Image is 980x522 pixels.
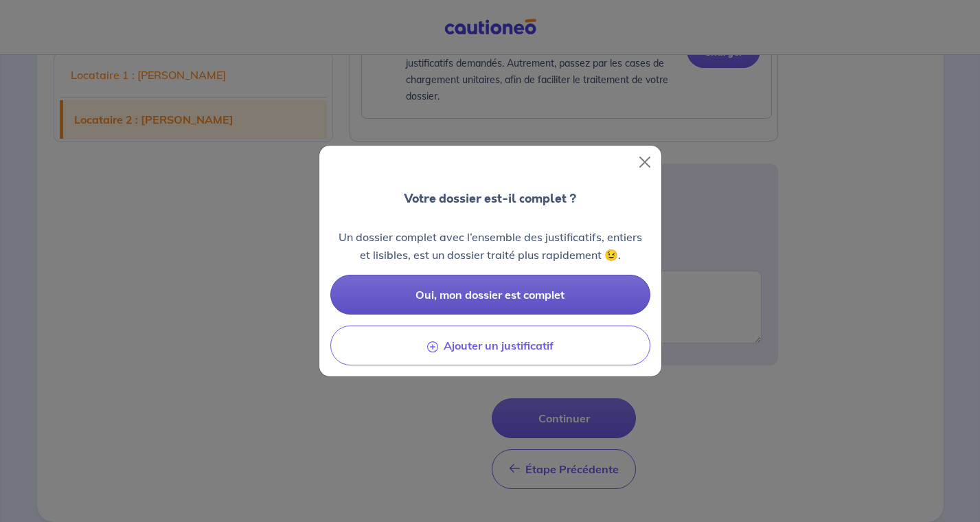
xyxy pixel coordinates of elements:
[330,275,650,315] button: Oui, mon dossier est complet
[415,288,565,302] span: Oui, mon dossier est complet
[330,326,650,365] button: Ajouter un justificatif
[634,151,656,173] button: Close
[404,190,576,207] p: Votre dossier est-il complet ?
[444,339,554,352] span: Ajouter un justificatif
[330,228,650,264] p: Un dossier complet avec l’ensemble des justificatifs, entiers et lisibles, est un dossier traité ...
